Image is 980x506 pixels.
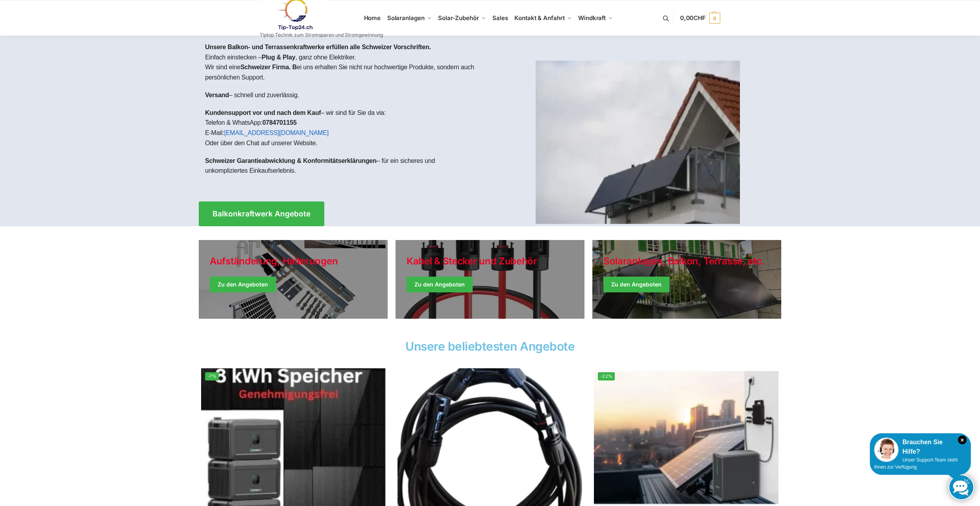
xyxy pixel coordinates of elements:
strong: Kundensupport vor und nach dem Kauf [205,109,321,116]
a: Kontakt & Anfahrt [511,0,575,36]
p: Wir sind eine ei uns erhalten Sie nicht nur hochwertige Produkte, sondern auch persönlichen Support. [205,62,484,82]
h2: Unsere beliebtesten Angebote [199,340,781,352]
strong: Versand [205,92,229,98]
span: Unser Support-Team steht Ihnen zur Verfügung [874,457,958,470]
strong: 0784701155 [263,119,297,126]
span: Balkonkraftwerk Angebote [213,210,311,218]
img: Customer service [874,438,899,462]
a: Winter Jackets [592,240,781,319]
a: Solar-Zubehör [435,0,489,36]
a: Sales [489,0,511,36]
span: Windkraft [578,14,606,22]
p: – wir sind für Sie da via: Telefon & WhatsApp: E-Mail: Oder über den Chat auf unserer Website. [205,108,484,148]
p: Tiptop Technik zum Stromsparen und Stromgewinnung [260,33,383,37]
div: Brauchen Sie Hilfe? [874,438,967,456]
a: [EMAIL_ADDRESS][DOMAIN_NAME] [224,129,329,136]
a: Balkonkraftwerk Angebote [199,201,324,226]
strong: Schweizer Firma. B [240,64,297,70]
span: Solar-Zubehör [438,14,479,22]
span: Kontakt & Anfahrt [514,14,564,22]
span: 0,00 [680,14,706,22]
span: CHF [693,14,706,22]
a: Solaranlagen [384,0,435,36]
span: 0 [709,13,720,24]
strong: Schweizer Garantieabwicklung & Konformitätserklärungen [205,157,377,164]
p: – für ein sicheres und unkompliziertes Einkaufserlebnis. [205,156,484,176]
strong: Unsere Balkon- und Terrassenkraftwerke erfüllen alle Schweizer Vorschriften. [205,44,431,50]
a: Holiday Style [199,240,388,319]
a: 0,00CHF 0 [680,6,720,30]
span: Solaranlagen [387,14,425,22]
div: Einfach einstecken – , ganz ohne Elektriker. [199,36,490,190]
img: Home 1 [536,61,740,224]
p: – schnell und zuverlässig. [205,90,484,100]
span: Sales [492,14,508,22]
strong: Plug & Play [262,54,296,61]
i: Schließen [958,436,967,444]
a: Windkraft [575,0,616,36]
a: Holiday Style [396,240,584,319]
